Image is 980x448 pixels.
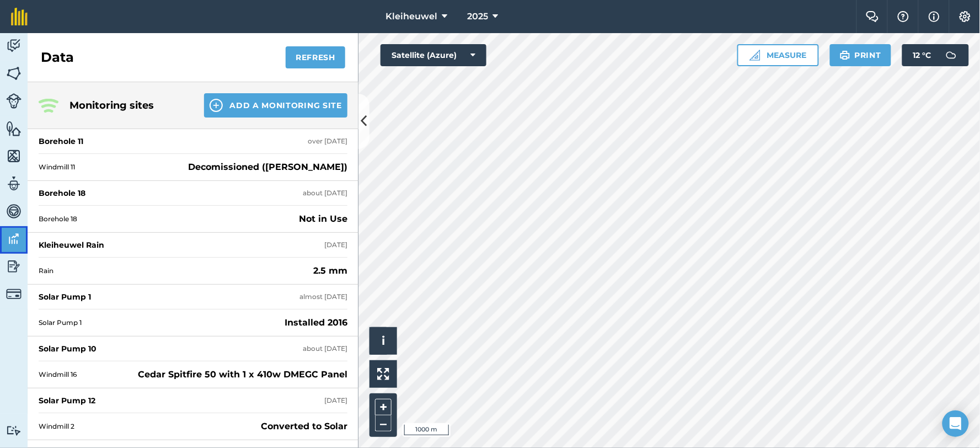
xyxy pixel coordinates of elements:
img: svg+xml;base64,PHN2ZyB4bWxucz0iaHR0cDovL3d3dy53My5vcmcvMjAwMC9zdmciIHdpZHRoPSIxNCIgaGVpZ2h0PSIyNC... [210,99,223,112]
img: svg+xml;base64,PD94bWwgdmVyc2lvbj0iMS4wIiBlbmNvZGluZz0idXRmLTgiPz4KPCEtLSBHZW5lcmF0b3I6IEFkb2JlIE... [6,93,22,109]
img: Ruler icon [749,50,761,61]
div: Borehole 11 [39,136,83,147]
strong: Cedar Spitfire 50 with 1 x 410w DMEGC Panel [138,368,347,381]
img: A question mark icon [897,11,910,22]
button: 12 °C [902,44,969,66]
img: svg+xml;base64,PD94bWwgdmVyc2lvbj0iMS4wIiBlbmNvZGluZz0idXRmLTgiPz4KPCEtLSBHZW5lcmF0b3I6IEFkb2JlIE... [6,286,22,302]
a: Solar Pump 10about [DATE]Windmill 16Cedar Spitfire 50 with 1 x 410w DMEGC Panel [28,337,358,388]
span: Windmill 11 [39,163,184,172]
span: Solar Pump 1 [39,318,280,327]
div: [DATE] [324,241,347,249]
a: Solar Pump 12[DATE]Windmill 2Converted to Solar [28,388,358,440]
strong: Converted to Solar [261,420,347,433]
img: fieldmargin Logo [11,8,28,25]
a: Solar Pump 1almost [DATE]Solar Pump 1Installed 2016 [28,285,358,337]
img: svg+xml;base64,PD94bWwgdmVyc2lvbj0iMS4wIiBlbmNvZGluZz0idXRmLTgiPz4KPCEtLSBHZW5lcmF0b3I6IEFkb2JlIE... [6,231,22,247]
div: [DATE] [324,396,347,405]
button: Add a Monitoring Site [204,93,347,118]
span: Rain [39,266,309,275]
button: Satellite (Azure) [381,44,486,66]
div: almost [DATE] [299,292,347,301]
img: svg+xml;base64,PHN2ZyB4bWxucz0iaHR0cDovL3d3dy53My5vcmcvMjAwMC9zdmciIHdpZHRoPSI1NiIgaGVpZ2h0PSI2MC... [6,65,22,82]
strong: Installed 2016 [285,316,347,329]
img: svg+xml;base64,PD94bWwgdmVyc2lvbj0iMS4wIiBlbmNvZGluZz0idXRmLTgiPz4KPCEtLSBHZW5lcmF0b3I6IEFkb2JlIE... [6,258,22,275]
div: Kleiheuwel Rain [39,239,104,250]
a: Borehole 18about [DATE]Borehole 18Not in Use [28,181,358,233]
a: Borehole 11over [DATE]Windmill 11Decomissioned ([PERSON_NAME]) [28,129,358,181]
img: svg+xml;base64,PD94bWwgdmVyc2lvbj0iMS4wIiBlbmNvZGluZz0idXRmLTgiPz4KPCEtLSBHZW5lcmF0b3I6IEFkb2JlIE... [6,203,22,220]
button: i [369,327,397,355]
a: Kleiheuwel Rain[DATE]Rain2.5 mm [28,233,358,285]
img: svg+xml;base64,PD94bWwgdmVyc2lvbj0iMS4wIiBlbmNvZGluZz0idXRmLTgiPz4KPCEtLSBHZW5lcmF0b3I6IEFkb2JlIE... [6,175,22,192]
div: Open Intercom Messenger [942,410,969,437]
img: Four arrows, one pointing top left, one top right, one bottom right and the last bottom left [377,368,389,380]
strong: Not in Use [299,212,347,226]
img: Three radiating wave signals [39,99,58,113]
span: Borehole 18 [39,215,294,223]
h2: Data [41,49,74,66]
div: about [DATE] [303,344,347,353]
img: svg+xml;base64,PHN2ZyB4bWxucz0iaHR0cDovL3d3dy53My5vcmcvMjAwMC9zdmciIHdpZHRoPSIxOSIgaGVpZ2h0PSIyNC... [840,49,850,62]
strong: Decomissioned ([PERSON_NAME]) [188,161,347,174]
span: Windmill 16 [39,370,133,379]
img: svg+xml;base64,PHN2ZyB4bWxucz0iaHR0cDovL3d3dy53My5vcmcvMjAwMC9zdmciIHdpZHRoPSI1NiIgaGVpZ2h0PSI2MC... [6,120,22,137]
button: – [375,415,392,431]
div: Solar Pump 1 [39,291,91,302]
img: svg+xml;base64,PD94bWwgdmVyc2lvbj0iMS4wIiBlbmNvZGluZz0idXRmLTgiPz4KPCEtLSBHZW5lcmF0b3I6IEFkb2JlIE... [6,425,22,436]
div: over [DATE] [308,137,347,146]
img: svg+xml;base64,PD94bWwgdmVyc2lvbj0iMS4wIiBlbmNvZGluZz0idXRmLTgiPz4KPCEtLSBHZW5lcmF0b3I6IEFkb2JlIE... [6,38,22,54]
img: svg+xml;base64,PHN2ZyB4bWxucz0iaHR0cDovL3d3dy53My5vcmcvMjAwMC9zdmciIHdpZHRoPSI1NiIgaGVpZ2h0PSI2MC... [6,148,22,164]
div: about [DATE] [303,189,347,198]
h4: Monitoring sites [69,98,186,113]
span: 12 ° C [913,44,931,66]
div: Solar Pump 10 [39,343,97,354]
strong: 2.5 mm [313,264,347,278]
button: Measure [737,44,819,66]
img: svg+xml;base64,PHN2ZyB4bWxucz0iaHR0cDovL3d3dy53My5vcmcvMjAwMC9zdmciIHdpZHRoPSIxNyIgaGVpZ2h0PSIxNy... [929,10,940,23]
span: i [382,334,385,348]
div: Borehole 18 [39,188,85,199]
img: svg+xml;base64,PD94bWwgdmVyc2lvbj0iMS4wIiBlbmNvZGluZz0idXRmLTgiPz4KPCEtLSBHZW5lcmF0b3I6IEFkb2JlIE... [940,44,962,66]
span: Windmill 2 [39,422,256,431]
img: Two speech bubbles overlapping with the left bubble in the forefront [866,11,879,22]
span: Kleiheuwel [385,10,437,23]
button: Refresh [286,46,345,68]
span: 2025 [467,10,488,23]
button: Print [830,44,892,66]
button: + [375,399,392,415]
div: Solar Pump 12 [39,395,95,406]
img: A cog icon [958,11,972,22]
